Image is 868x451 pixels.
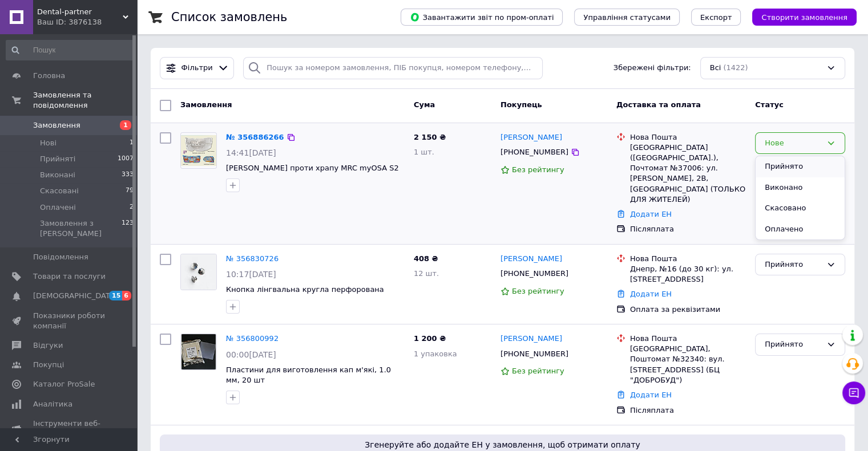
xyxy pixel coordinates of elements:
a: № 356800992 [226,334,278,343]
li: Виконано [756,177,845,198]
span: 15 [109,291,122,300]
span: Скасовані [40,186,79,196]
a: Фото товару [180,132,217,169]
span: (1422) [723,63,748,72]
a: Фото товару [180,334,217,370]
input: Пошук за номером замовлення, ПІБ покупця, номером телефону, Email, номером накладної [243,57,543,79]
span: Завантажити звіт по пром-оплаті [410,12,554,22]
span: Створити замовлення [761,13,847,22]
span: Управління статусами [583,13,671,22]
span: Доставка та оплата [616,100,701,109]
button: Чат з покупцем [842,381,865,404]
span: Прийняті [40,154,75,164]
div: [GEOGRAPHIC_DATA], Поштомат №32340: вул. [STREET_ADDRESS] (БЦ "ДОБРОБУД") [630,344,746,385]
a: [PERSON_NAME] [500,132,562,143]
span: 79 [126,186,134,196]
div: Днепр, №16 (до 30 кг): ул. [STREET_ADDRESS] [630,264,746,285]
span: Фільтри [181,63,213,74]
span: Замовлення з [PERSON_NAME] [40,218,122,239]
a: Пластини для виготовлення кап м'які, 1.0 мм, 20 шт [226,365,391,385]
button: Управління статусами [574,9,680,26]
div: Ваш ID: 3876138 [37,17,137,27]
span: 123 [122,218,134,239]
span: Dental-partner [37,7,123,17]
div: [PHONE_NUMBER] [498,145,571,160]
span: Виконані [40,170,75,180]
li: Прийнято [756,156,845,177]
a: [PERSON_NAME] [500,334,562,344]
a: [PERSON_NAME] проти храпу MRC myOSA S2 [226,164,399,172]
span: 408 ₴ [414,254,438,263]
div: Оплата за реквізитами [630,304,746,315]
span: Cума [414,100,435,109]
a: Кнопка лінгвальна кругла перфорована [226,285,384,294]
span: 12 шт. [414,269,439,278]
img: Фото товару [181,254,216,290]
span: Покупці [33,360,64,370]
span: 1 200 ₴ [414,334,446,343]
h1: Список замовлень [171,10,287,24]
div: [PHONE_NUMBER] [498,266,571,281]
span: Згенеруйте або додайте ЕН у замовлення, щоб отримати оплату [164,439,841,450]
a: [PERSON_NAME] [500,254,562,265]
span: Статус [755,100,784,109]
span: Без рейтингу [512,165,564,174]
div: Нова Пошта [630,334,746,344]
div: Нове [765,137,822,149]
span: 2 [130,202,134,213]
input: Пошук [6,40,135,60]
span: 6 [122,291,131,300]
div: [GEOGRAPHIC_DATA] ([GEOGRAPHIC_DATA].), Почтомат №37006: ул. [PERSON_NAME], 2В, [GEOGRAPHIC_DATA]... [630,143,746,205]
span: Замовлення та повідомлення [33,90,137,111]
span: 1 [120,120,131,130]
div: Післяплата [630,224,746,234]
div: Прийнято [765,339,822,351]
div: Післяплата [630,405,746,416]
span: Без рейтингу [512,367,564,375]
span: 10:17[DATE] [226,270,276,279]
button: Створити замовлення [752,9,857,26]
span: Замовлення [180,100,232,109]
div: Нова Пошта [630,132,746,143]
span: Всі [710,63,721,74]
span: 00:00[DATE] [226,350,276,359]
span: 1 упаковка [414,350,457,358]
span: Товари та послуги [33,271,106,282]
span: Повідомлення [33,252,88,262]
a: Додати ЕН [630,391,672,399]
span: Каталог ProSale [33,379,95,389]
a: Додати ЕН [630,290,672,298]
span: Покупець [500,100,542,109]
span: 333 [122,170,134,180]
img: Фото товару [181,334,216,369]
a: Фото товару [180,254,217,290]
li: Скасовано [756,198,845,219]
span: 1 шт. [414,148,434,156]
span: Експорт [700,13,732,22]
img: Фото товару [181,135,216,166]
span: 14:41[DATE] [226,148,276,157]
li: Оплачено [756,219,845,240]
a: № 356830726 [226,254,278,263]
button: Завантажити звіт по пром-оплаті [401,9,563,26]
span: 2 150 ₴ [414,133,446,141]
span: Аналітика [33,399,72,409]
span: Без рейтингу [512,287,564,295]
span: Оплачені [40,202,76,213]
span: 1007 [118,154,134,164]
a: Створити замовлення [741,13,857,21]
div: Прийнято [765,259,822,271]
a: № 356886266 [226,133,284,141]
span: Відгуки [33,340,63,351]
span: [DEMOGRAPHIC_DATA] [33,291,118,301]
span: Показники роботи компанії [33,311,106,331]
span: Збережені фільтри: [613,63,691,74]
button: Експорт [691,9,741,26]
span: Замовлення [33,120,80,131]
span: Головна [33,71,65,81]
a: Додати ЕН [630,210,672,218]
div: [PHONE_NUMBER] [498,347,571,361]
